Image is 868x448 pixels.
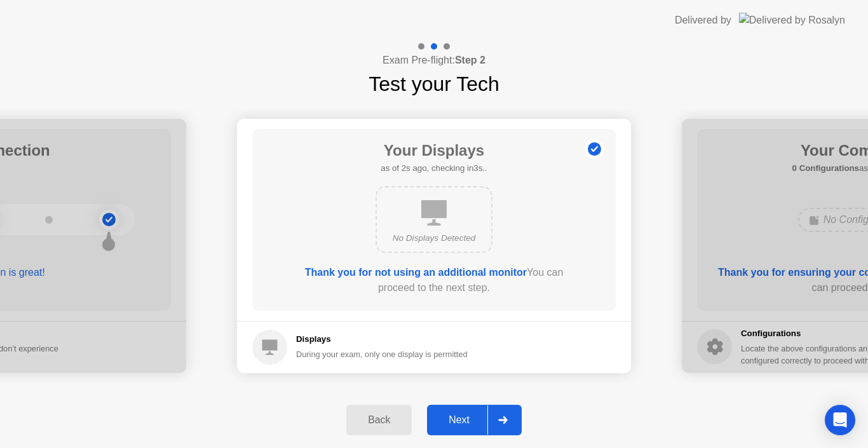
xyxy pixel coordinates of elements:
[305,267,527,278] b: Thank you for not using an additional monitor
[381,139,487,162] h1: Your Displays
[346,405,412,435] button: Back
[369,69,499,99] h1: Test your Tech
[825,405,855,435] div: Open Intercom Messenger
[288,265,580,295] div: You can proceed to the next step.
[350,414,408,426] div: Back
[296,333,468,346] h5: Displays
[427,405,522,435] button: Next
[675,13,731,28] div: Delivered by
[455,55,485,65] b: Step 2
[431,414,487,426] div: Next
[381,162,487,175] h5: as of 2s ago, checking in3s..
[383,53,485,68] h4: Exam Pre-flight:
[296,348,468,360] div: During your exam, only one display is permitted
[739,13,845,27] img: Delivered by Rosalyn
[387,232,481,245] div: No Displays Detected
